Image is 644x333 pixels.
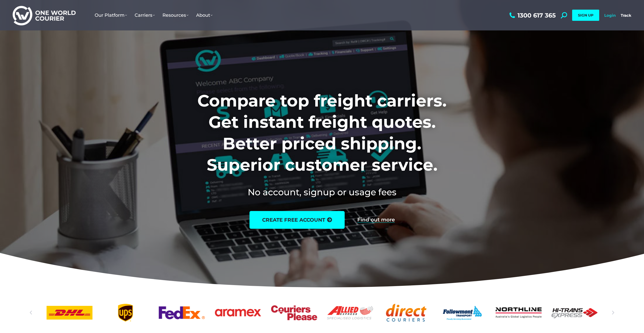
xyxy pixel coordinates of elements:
[131,7,159,23] a: Carriers
[215,304,261,322] a: Aramex_logo
[164,186,480,198] h2: No account, signup or usage fees
[495,304,542,322] a: Northline logo
[159,304,205,322] div: 5 / 25
[271,304,317,322] a: Couriers Please logo
[196,12,213,18] span: About
[103,304,149,322] a: UPS logo
[47,304,598,322] div: Slides
[47,304,93,322] a: DHl logo
[327,304,373,322] a: Allied Express logo
[103,304,149,322] div: 4 / 25
[439,304,485,322] a: Followmont transoirt web logo
[572,10,599,21] a: SIGN UP
[47,304,93,322] div: 3 / 25
[604,13,616,18] a: Login
[95,12,127,18] span: Our Platform
[439,304,485,322] div: 10 / 25
[552,304,598,322] div: 12 / 25
[383,304,429,322] div: 9 / 25
[271,304,317,322] div: 7 / 25
[159,7,192,23] a: Resources
[508,12,556,19] a: 1300 617 365
[192,7,216,23] a: About
[159,304,205,322] a: FedEx logo
[162,12,189,18] span: Resources
[327,304,373,322] div: 8 / 25
[215,304,261,322] div: 6 / 25
[91,7,131,23] a: Our Platform
[135,12,155,18] span: Carriers
[357,217,395,223] a: Find out more
[383,304,429,322] a: Direct Couriers logo
[13,5,76,26] img: One World Courier
[164,90,480,176] h1: Compare top freight carriers. Get instant freight quotes. Better priced shipping. Superior custom...
[495,304,542,322] div: 11 / 25
[250,211,345,229] a: create free account
[578,13,593,17] span: SIGN UP
[552,304,598,322] a: Hi-Trans_logo
[621,13,631,18] a: Track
